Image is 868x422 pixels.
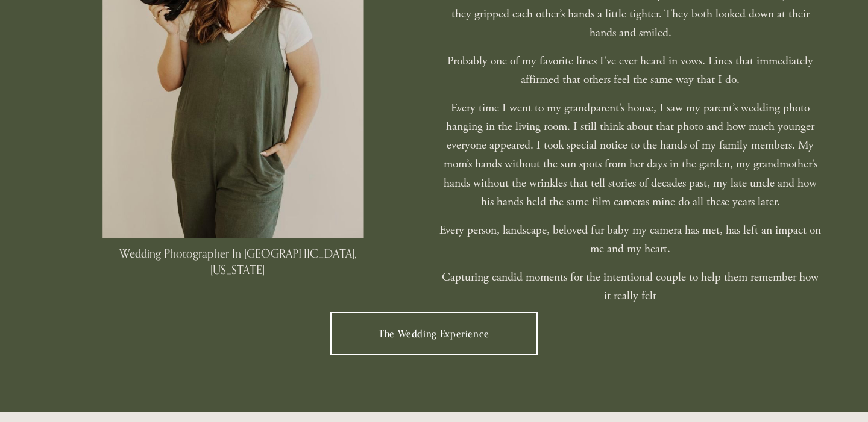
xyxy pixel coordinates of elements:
[330,312,538,355] a: The Wedding Experience
[438,268,824,305] p: Capturing candid moments for the intentional couple to help them remember how it really felt
[438,52,824,89] p: Probably one of my favorite lines I’ve ever heard in vows. Lines that immediately affirmed that o...
[438,99,824,211] p: Every time I went to my grandparent’s house, I saw my parent’s wedding photo hanging in the livin...
[116,245,359,278] h4: Wedding Photographer In [GEOGRAPHIC_DATA], [US_STATE]
[438,221,824,258] p: Every person, landscape, beloved fur baby my camera has met, has left an impact on me and my heart.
